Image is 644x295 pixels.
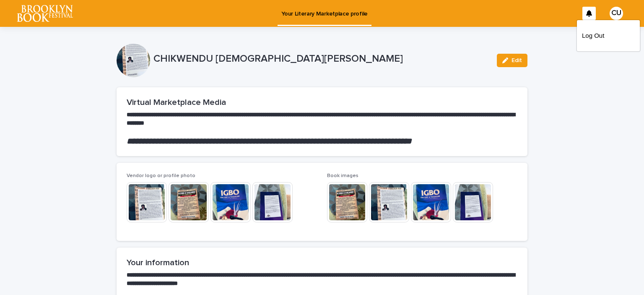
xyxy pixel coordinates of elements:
button: Edit [497,54,527,67]
h2: Your information [127,258,517,268]
a: Log Out [582,29,635,43]
span: Edit [512,57,522,63]
p: CHIKWENDU [DEMOGRAPHIC_DATA][PERSON_NAME] [153,53,490,65]
span: Book images [327,173,358,178]
span: Vendor logo or profile photo [127,173,195,178]
h2: Virtual Marketplace Media [127,97,517,107]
